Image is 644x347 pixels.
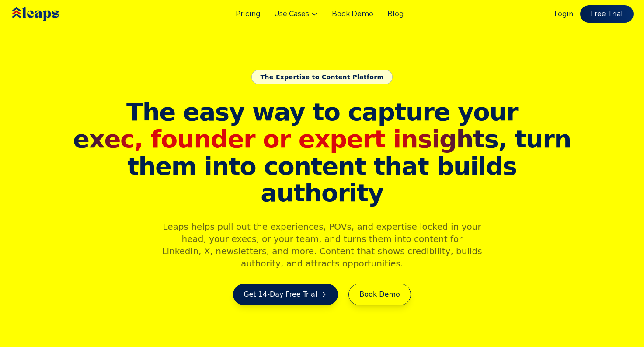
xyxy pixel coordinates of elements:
[274,9,318,19] button: Use Cases
[580,5,634,23] a: Free Trial
[348,284,411,305] a: Book Demo
[10,1,85,27] img: Leaps Logo
[251,70,393,84] div: The Expertise to Content Platform
[70,153,574,207] span: them into content that builds authority
[233,284,338,305] a: Get 14-Day Free Trial
[154,221,490,270] p: Leaps helps pull out the experiences, POVs, and expertise locked in your head, your execs, or you...
[70,126,574,153] span: , turn
[73,125,498,153] span: exec, founder or expert insights
[332,9,373,19] a: Book Demo
[387,9,404,19] a: Blog
[126,98,518,126] span: The easy way to capture your
[236,9,260,19] a: Pricing
[554,9,573,19] a: Login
